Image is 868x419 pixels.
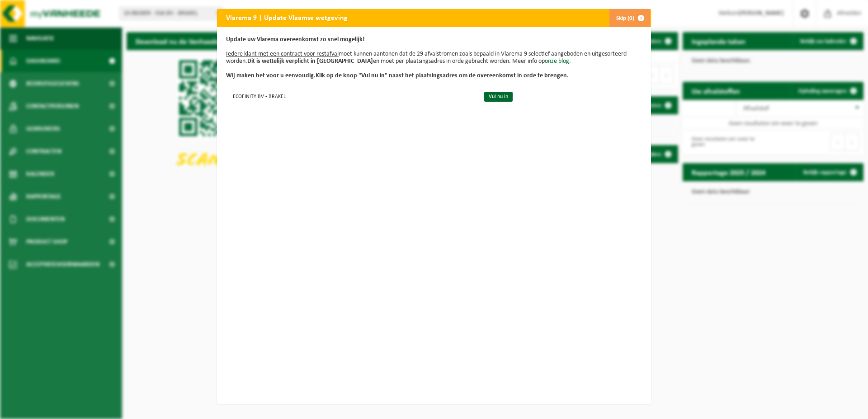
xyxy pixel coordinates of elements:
a: onze blog. [545,58,571,65]
button: Skip (0) [609,9,650,27]
p: moet kunnen aantonen dat de 29 afvalstromen zoals bepaald in Vlarema 9 selectief aangeboden en ui... [226,36,642,80]
b: Update uw Vlarema overeenkomst zo snel mogelijk! [226,36,365,43]
h2: Vlarema 9 | Update Vlaamse wetgeving [217,9,357,26]
u: Iedere klant met een contract voor restafval [226,51,339,57]
a: Vul nu in [484,92,513,102]
b: Dit is wettelijk verplicht in [GEOGRAPHIC_DATA] [247,58,373,65]
td: ECOFINITY BV - BRAKEL [226,89,476,104]
u: Wij maken het voor u eenvoudig. [226,72,316,79]
b: Klik op de knop "Vul nu in" naast het plaatsingsadres om de overeenkomst in orde te brengen. [226,72,569,79]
